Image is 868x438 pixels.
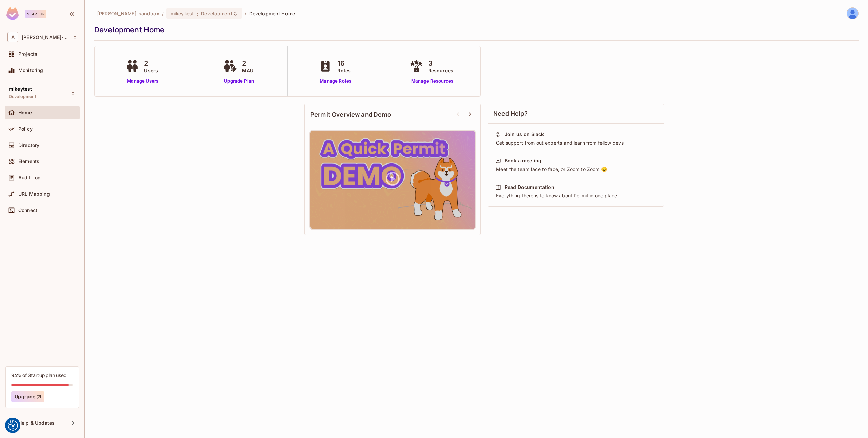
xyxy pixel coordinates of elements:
[94,25,855,35] div: Development Home
[337,67,351,74] span: Roles
[18,68,43,73] span: Monitoring
[18,159,39,164] span: Elements
[162,10,164,17] li: /
[18,175,41,180] span: Audit Log
[408,78,457,85] a: Manage Resources
[317,78,354,85] a: Manage Roles
[245,10,246,17] li: /
[242,67,253,74] span: MAU
[8,420,18,431] button: Consent Preferences
[18,126,33,132] span: Policy
[505,184,554,191] div: Read Documentation
[8,420,18,431] img: Revisit consent button
[144,58,158,68] span: 2
[124,78,161,85] a: Manage Users
[7,32,18,42] span: A
[144,67,158,74] span: Users
[201,10,232,17] span: Development
[25,10,46,18] div: Startup
[18,191,50,197] span: URL Mapping
[11,372,66,378] div: 94% of Startup plan used
[18,207,37,213] span: Connect
[428,67,453,74] span: Resources
[171,10,194,17] span: mikeytest
[505,131,544,138] div: Join us on Slack
[847,8,858,19] img: Mikey Forbes
[9,94,36,100] span: Development
[196,11,199,16] span: :
[337,58,351,68] span: 16
[495,192,656,199] div: Everything there is to know about Permit in one place
[18,51,37,57] span: Projects
[222,78,257,85] a: Upgrade Plan
[11,391,44,402] button: Upgrade
[18,143,39,148] span: Directory
[428,58,453,68] span: 3
[6,7,19,20] img: SReyMgAAAABJRU5ErkJggg==
[495,139,656,146] div: Get support from out experts and learn from fellow devs
[18,110,32,115] span: Home
[22,35,70,40] span: Workspace: alex-trustflight-sandbox
[18,420,55,426] span: Help & Updates
[310,110,391,119] span: Permit Overview and Demo
[249,10,295,17] span: Development Home
[242,58,253,68] span: 2
[97,10,159,17] span: the active workspace
[493,109,528,118] span: Need Help?
[505,157,541,164] div: Book a meeting
[495,166,656,173] div: Meet the team face to face, or Zoom to Zoom 😉
[9,86,32,92] span: mikeytest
